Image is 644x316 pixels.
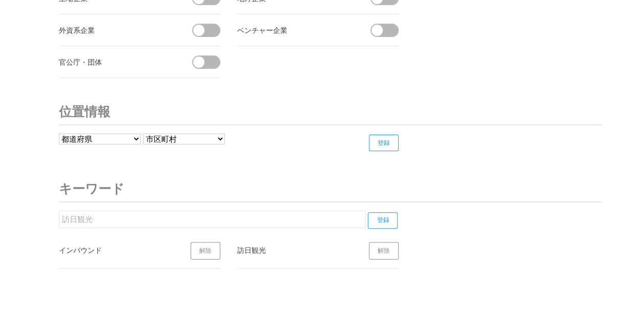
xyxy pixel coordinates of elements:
[237,24,352,36] div: ベンチャー企業
[368,212,398,229] input: 登録
[59,176,602,202] h3: キーワード
[59,99,602,125] h3: 位置情報
[369,135,399,151] input: 登録
[59,55,174,68] div: 官公庁・団体
[59,244,174,256] div: インバウンド
[369,242,399,259] a: 解除
[59,24,174,36] div: 外資系企業
[59,211,366,228] input: キーワードを入力
[237,244,352,256] div: 訪日観光
[191,242,220,259] a: 解除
